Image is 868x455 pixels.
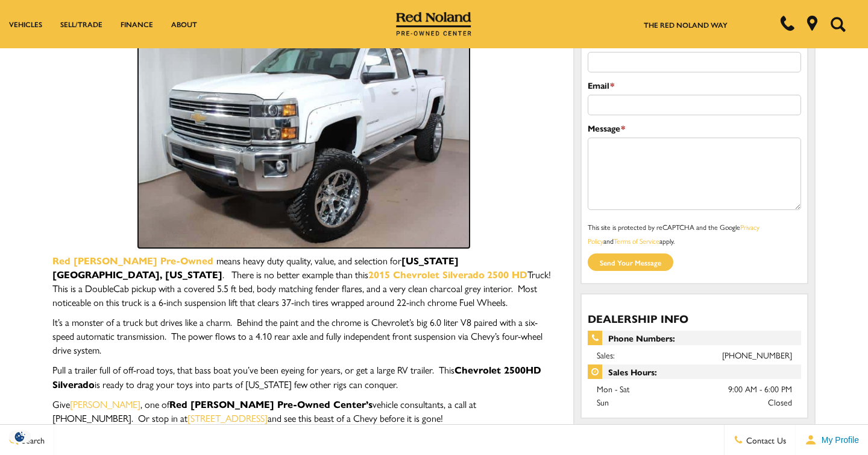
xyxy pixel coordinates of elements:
[743,434,786,446] span: Contact Us
[396,16,472,28] a: Red Noland Pre-Owned
[826,1,850,48] button: Open the search field
[644,19,728,30] a: The Red Noland Way
[487,267,527,281] strong: 2500 HD
[588,364,801,379] span: Sales Hours:
[368,267,527,281] a: 2015 Chevrolet Silverado 2500 HD
[52,363,541,390] strong: Chevrolet 2500HD Silverado
[396,12,472,36] img: Red Noland Pre-Owned
[52,315,542,357] span: It’s a monster of a truck but drives like a charm. Behind the paint and the chrome is Chevrolet’s...
[588,253,673,271] input: Send your message
[588,121,625,135] label: Message
[588,221,759,246] a: Privacy Policy
[6,430,34,443] img: Opt-Out Icon
[796,425,868,455] button: Open user profile menu
[52,363,541,390] span: Pull a trailer full of off-road toys, that bass boat you’ve been eyeing for years, or get a large...
[52,397,476,425] span: Give , one of vehicle consultants, a call at [PHONE_NUMBER]. Or stop in at and see this beast of ...
[588,78,614,92] label: Email
[187,411,268,425] a: [STREET_ADDRESS]
[597,396,609,408] span: Sun
[52,253,213,267] a: Red [PERSON_NAME] Pre-Owned
[588,313,801,325] h3: Dealership Info
[6,430,34,443] section: Click to Open Cookie Consent Modal
[588,331,801,345] span: Phone Numbers:
[70,397,140,411] a: [PERSON_NAME]
[597,383,630,395] span: Mon - Sat
[138,27,470,248] img: Used 2015 Chevy Silverado 2500HD for sale Red Noland PreOwned
[722,349,792,361] a: [PHONE_NUMBER]
[52,253,459,281] strong: [US_STATE][GEOGRAPHIC_DATA], [US_STATE]
[52,253,553,309] span: means heavy duty quality, value, and selection for . There is no better example than this Truck! ...
[728,382,792,395] span: 9:00 AM - 6:00 PM
[614,235,659,246] a: Terms of Service
[817,435,859,445] span: My Profile
[169,397,373,411] strong: Red [PERSON_NAME] Pre-Owned Center’s
[588,221,759,246] small: This site is protected by reCAPTCHA and the Google and apply.
[597,349,615,361] span: Sales:
[768,395,792,409] span: Closed
[368,267,485,281] strong: 2015 Chevrolet Silverado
